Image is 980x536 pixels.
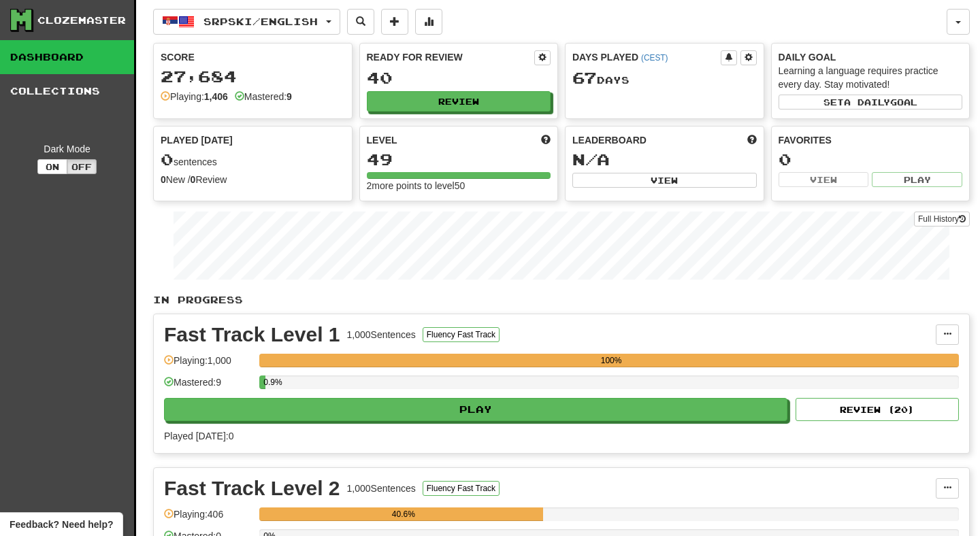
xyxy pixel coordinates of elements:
div: Day s [572,69,757,87]
button: Add sentence to collection [381,9,408,35]
span: Level [367,133,397,147]
span: Played [DATE]: 0 [164,431,233,441]
button: Off [67,159,97,174]
div: Dark Mode [10,142,124,156]
div: Clozemaster [37,14,126,27]
span: N/A [572,150,610,169]
div: 100% [263,354,959,367]
div: Learning a language requires practice every day. Stay motivated! [779,64,963,91]
strong: 0 [191,174,196,185]
div: 1,000 Sentences [347,482,416,495]
div: 40.6% [263,507,543,521]
strong: 9 [287,91,292,102]
div: Daily Goal [779,50,963,64]
div: Score [161,50,345,64]
button: Review (20) [796,398,959,421]
button: View [779,172,869,187]
div: 27,684 [161,68,345,85]
strong: 0 [161,174,166,185]
span: Srpski / English [203,16,318,27]
span: Played [DATE] [161,133,233,147]
div: Mastered: 9 [164,375,252,398]
span: 67 [572,68,597,87]
span: 0 [161,150,174,169]
button: More stats [415,9,442,35]
span: a daily [844,97,890,107]
button: Play [164,398,787,421]
button: View [572,173,757,188]
div: New / Review [161,173,345,186]
div: Days Played [572,50,721,64]
div: Fast Track Level 2 [164,478,340,499]
a: (CEST) [641,53,668,63]
strong: 1,406 [204,91,228,102]
span: This week in points, UTC [747,133,757,147]
button: Play [872,172,962,187]
a: Full History [914,212,970,227]
div: 40 [367,69,551,86]
div: Mastered: [235,90,292,103]
button: On [37,159,67,174]
button: Fluency Fast Track [423,327,500,342]
span: Leaderboard [572,133,647,147]
button: Fluency Fast Track [423,481,500,496]
div: 2 more points to level 50 [367,179,551,192]
div: sentences [161,151,345,169]
span: Open feedback widget [10,518,113,531]
div: Fast Track Level 1 [164,324,340,345]
button: Search sentences [347,9,374,35]
div: Playing: [161,90,228,103]
div: 0 [779,151,963,168]
div: Ready for Review [367,50,535,64]
div: Playing: 1,000 [164,354,252,376]
button: Srpski/English [153,9,340,35]
button: Review [367,91,551,112]
div: Playing: 406 [164,507,252,530]
span: Score more points to level up [541,133,551,147]
div: 49 [367,151,551,168]
div: Favorites [779,133,963,147]
div: 1,000 Sentences [347,328,416,341]
div: 0.9% [263,375,265,389]
button: Seta dailygoal [779,95,963,110]
p: In Progress [153,293,970,307]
